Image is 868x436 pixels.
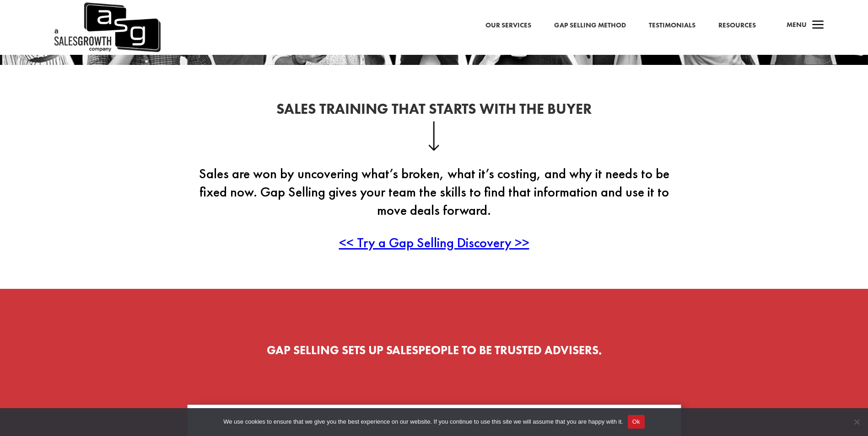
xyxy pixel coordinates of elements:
[852,417,861,426] span: No
[787,20,807,29] span: Menu
[187,102,681,121] h2: Sales Training That Starts With the Buyer
[428,121,440,150] img: down-arrow
[485,20,531,32] a: Our Services
[628,415,645,429] button: Ok
[223,417,623,426] span: We use cookies to ensure that we give you the best experience on our website. If you continue to ...
[187,344,681,361] h2: Gap Selling SETS UP SALESPEOPLE TO BE TRUSTED ADVISERS.
[554,20,626,32] a: Gap Selling Method
[718,20,756,32] a: Resources
[809,16,827,35] span: a
[339,234,529,251] a: << Try a Gap Selling Discovery >>
[187,165,681,234] p: Sales are won by uncovering what’s broken, what it’s costing, and why it needs to be fixed now. G...
[649,20,695,32] a: Testimonials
